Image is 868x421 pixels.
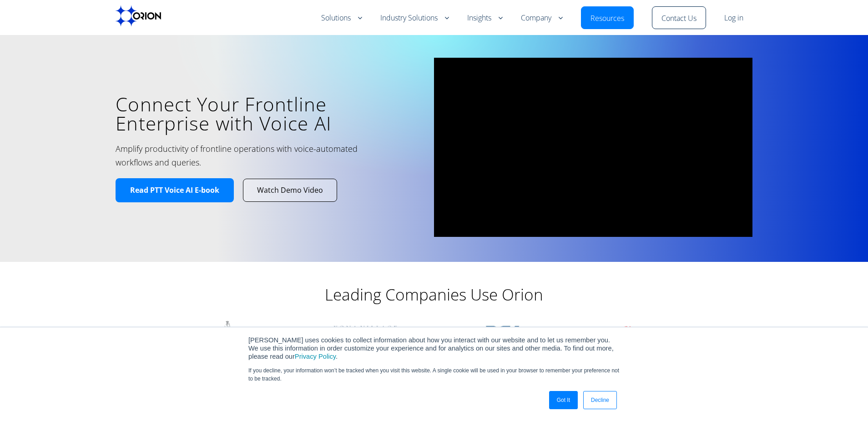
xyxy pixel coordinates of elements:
[380,13,449,24] a: Industry Solutions
[321,13,362,24] a: Solutions
[295,353,336,360] a: Privacy Policy
[661,13,696,24] a: Contact Us
[130,185,219,195] span: Read PTT Voice AI E-book
[521,13,563,24] a: Company
[434,58,752,237] iframe: vimeo Video Player
[549,391,578,409] a: Got It
[467,13,503,24] a: Insights
[823,377,868,421] iframe: Chat Widget
[724,13,743,24] a: Log in
[243,179,337,201] a: Watch Demo Video
[252,285,616,305] h2: Leading Companies Use Orion
[590,13,624,24] a: Resources
[248,336,614,360] span: [PERSON_NAME] uses cookies to collect information about how you interact with our website and to ...
[116,142,389,169] h2: Amplify productivity of frontline operations with voice-automated workflows and queries.
[583,391,617,409] a: Decline
[248,366,620,383] p: If you decline, your information won’t be tracked when you visit this website. A single cookie wi...
[257,185,323,195] span: Watch Demo Video
[116,95,420,133] h1: Connect Your Frontline Enterprise with Voice AI
[116,178,234,202] a: Read PTT Voice AI E-book
[116,5,161,26] img: Orion labs Black logo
